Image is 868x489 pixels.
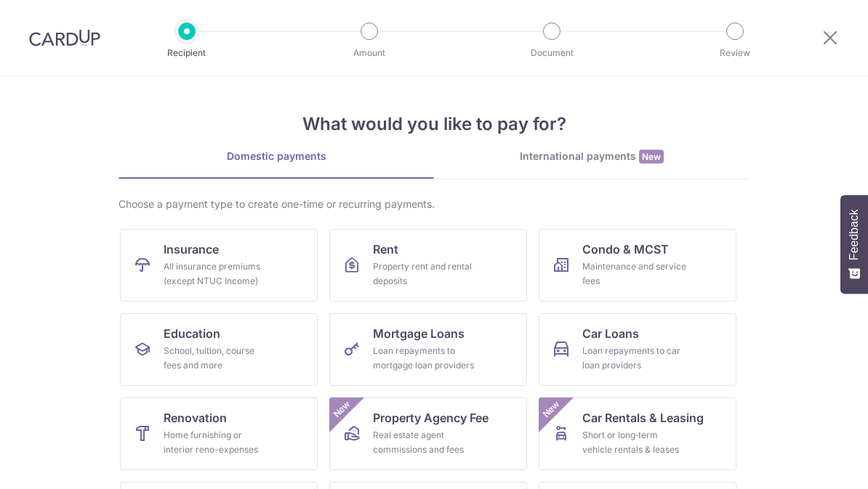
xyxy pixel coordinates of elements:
[118,111,750,137] h4: What would you like to pay for?
[539,229,736,302] a: Condo & MCSTMaintenance and service fees
[329,229,527,302] a: RentProperty rent and rental deposits
[133,46,241,60] p: Recipient
[329,313,527,386] a: Mortgage LoansLoan repayments to mortgage loan providers
[120,313,318,386] a: EducationSchool, tuition, course fees and more
[164,241,219,258] span: Insurance
[316,46,423,60] p: Amount
[164,344,268,373] div: School, tuition, course fees and more
[848,209,861,260] span: Feedback
[498,46,606,60] p: Document
[120,397,318,470] a: RenovationHome furnishing or interior reno-expenses
[539,397,736,470] a: Car Rentals & LeasingShort or long‑term vehicle rentals & leasesNew
[582,428,687,457] div: Short or long‑term vehicle rentals & leases
[582,344,687,373] div: Loan repayments to car loan providers
[582,409,704,427] span: Car Rentals & Leasing
[118,149,434,163] div: Domestic payments
[373,428,478,457] div: Real estate agent commissions and fees
[118,197,750,211] div: Choose a payment type to create one-time or recurring payments.
[373,409,489,427] span: Property Agency Fee
[373,241,398,258] span: Rent
[330,397,354,421] span: New
[582,325,639,342] span: Car Loans
[164,259,268,288] div: All insurance premiums (except NTUC Income)
[164,428,268,457] div: Home furnishing or interior reno-expenses
[373,259,478,288] div: Property rent and rental deposits
[840,195,868,294] button: Feedback - Show survey
[120,229,318,302] a: InsuranceAll insurance premiums (except NTUC Income)
[681,46,789,60] p: Review
[539,313,736,386] a: Car LoansLoan repayments to car loan providers
[164,409,227,427] span: Renovation
[582,241,669,258] span: Condo & MCST
[373,325,465,342] span: Mortgage Loans
[329,397,527,470] a: Property Agency FeeReal estate agent commissions and feesNew
[434,149,750,164] div: International payments
[639,150,664,163] span: New
[373,344,478,373] div: Loan repayments to mortgage loan providers
[582,259,687,288] div: Maintenance and service fees
[164,325,220,342] span: Education
[29,29,100,47] img: CardUp
[539,397,563,421] span: New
